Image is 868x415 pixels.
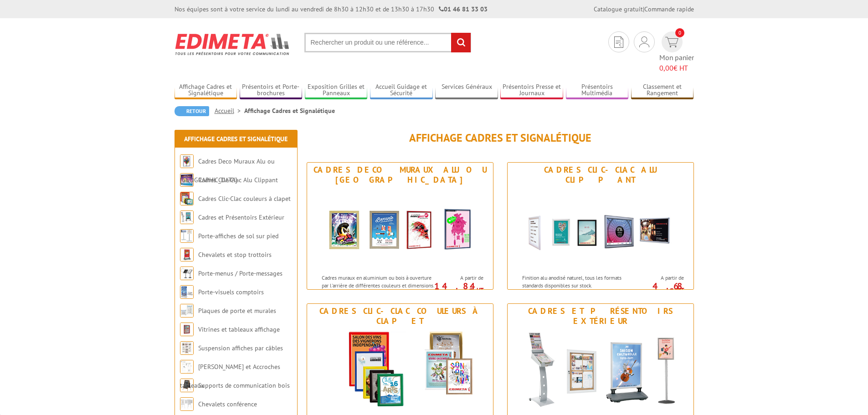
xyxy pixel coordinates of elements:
[477,286,483,294] sup: HT
[516,187,685,269] img: Cadres Clic-Clac Alu Clippant
[659,63,694,73] span: € HT
[435,83,498,98] a: Services Généraux
[659,63,673,72] span: 0,00
[180,229,194,243] img: Porte-affiches de sol sur pied
[594,5,643,13] a: Catalogue gratuit
[665,37,678,47] img: devis rapide
[175,106,209,116] a: Retour
[198,400,257,408] a: Chevalets conférence
[180,304,194,318] img: Plaques de porte et murales
[198,344,283,352] a: Suspension affiches par câbles
[522,274,635,289] p: Finition alu anodisé naturel, tous les formats standards disponibles sur stock.
[594,5,694,14] div: |
[175,27,291,61] img: Edimeta
[198,213,284,221] a: Cadres et Présentoirs Extérieur
[198,176,278,184] a: Cadres Clic-Clac Alu Clippant
[175,5,488,14] div: Nos équipes sont à votre service du lundi au vendredi de 8h30 à 12h30 et de 13h30 à 17h30
[510,165,691,185] div: Cadres Clic-Clac Alu Clippant
[180,266,194,280] img: Porte-menus / Porte-messages
[507,162,694,290] a: Cadres Clic-Clac Alu Clippant Cadres Clic-Clac Alu Clippant Finition alu anodisé naturel, tous le...
[184,135,288,143] a: Affichage Cadres et Signalétique
[180,192,194,205] img: Cadres Clic-Clac couleurs à clapet
[316,328,484,410] img: Cadres Clic-Clac couleurs à clapet
[322,274,435,305] p: Cadres muraux en aluminium ou bois à ouverture par l'arrière de différentes couleurs et dimension...
[240,83,303,98] a: Présentoirs et Porte-brochures
[180,323,194,336] img: Vitrines et tableaux affichage
[566,83,629,98] a: Présentoirs Multimédia
[500,83,563,98] a: Présentoirs Presse et Journaux
[439,5,488,13] strong: 01 46 81 33 03
[316,187,484,269] img: Cadres Deco Muraux Alu ou Bois
[644,5,694,13] a: Commande rapide
[309,165,491,185] div: Cadres Deco Muraux Alu ou [GEOGRAPHIC_DATA]
[198,325,280,333] a: Vitrines et tableaux affichage
[305,83,368,98] a: Exposition Grilles et Panneaux
[451,33,471,52] input: rechercher
[198,251,272,259] a: Chevalets et stop trottoirs
[198,307,276,315] a: Plaques de porte et murales
[180,285,194,299] img: Porte-visuels comptoirs
[432,283,483,294] p: 14.84 €
[631,83,694,98] a: Classement et Rangement
[659,31,694,73] a: devis rapide 0 Mon panier 0,00€ HT
[677,286,684,294] sup: HT
[198,288,264,296] a: Porte-visuels comptoirs
[175,83,237,98] a: Affichage Cadres et Signalétique
[309,306,491,326] div: Cadres Clic-Clac couleurs à clapet
[304,33,471,52] input: Rechercher un produit ou une référence...
[639,36,649,47] img: devis rapide
[198,232,278,240] a: Porte-affiches de sol sur pied
[437,274,483,282] span: A partir de
[659,52,694,73] span: Mon panier
[510,306,691,326] div: Cadres et Présentoirs Extérieur
[637,274,684,282] span: A partir de
[244,106,335,115] li: Affichage Cadres et Signalétique
[675,28,684,37] span: 0
[180,360,194,374] img: Cimaises et Accroches tableaux
[198,195,291,203] a: Cadres Clic-Clac couleurs à clapet
[215,107,244,115] a: Accueil
[633,283,684,294] p: 4.68 €
[180,210,194,224] img: Cadres et Présentoirs Extérieur
[307,162,493,290] a: Cadres Deco Muraux Alu ou [GEOGRAPHIC_DATA] Cadres Deco Muraux Alu ou Bois Cadres muraux en alumi...
[198,381,290,389] a: Supports de communication bois
[180,397,194,411] img: Chevalets conférence
[180,157,275,184] a: Cadres Deco Muraux Alu ou [GEOGRAPHIC_DATA]
[180,248,194,261] img: Chevalets et stop trottoirs
[198,269,282,277] a: Porte-menus / Porte-messages
[180,363,280,389] a: [PERSON_NAME] et Accroches tableaux
[180,341,194,355] img: Suspension affiches par câbles
[614,36,623,48] img: devis rapide
[180,154,194,168] img: Cadres Deco Muraux Alu ou Bois
[516,328,685,410] img: Cadres et Présentoirs Extérieur
[307,132,694,144] h1: Affichage Cadres et Signalétique
[370,83,433,98] a: Accueil Guidage et Sécurité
